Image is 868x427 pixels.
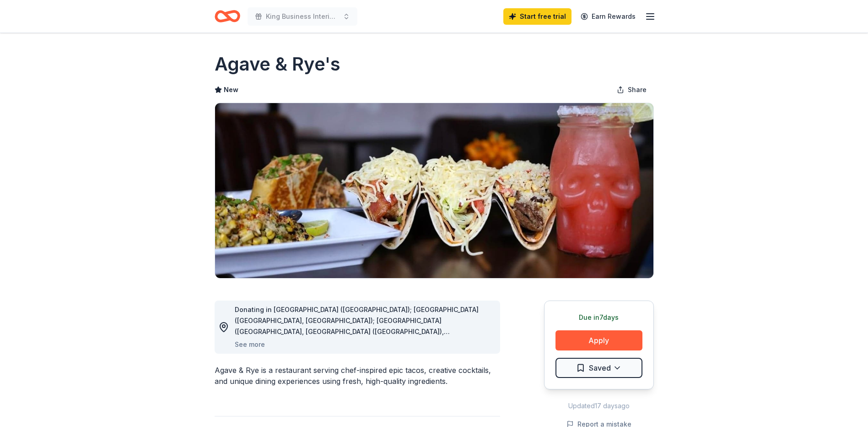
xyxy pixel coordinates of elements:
div: Updated 17 days ago [544,400,654,411]
span: New [224,84,238,95]
button: Saved [555,358,642,378]
button: See more [235,339,265,350]
a: Earn Rewards [575,8,641,25]
span: Donating in [GEOGRAPHIC_DATA] ([GEOGRAPHIC_DATA]); [GEOGRAPHIC_DATA] ([GEOGRAPHIC_DATA], [GEOGRAP... [235,306,479,390]
img: Image for Agave & Rye's [215,103,653,278]
span: Share [628,84,647,95]
h1: Agave & Rye's [215,51,340,77]
a: Start free trial [503,8,571,25]
a: Home [215,5,240,27]
button: Share [609,81,654,99]
span: King Business Interiors Create For A Cause 2025 for the Furniture bank of [GEOGRAPHIC_DATA][US_ST... [266,11,339,22]
span: Saved [589,362,611,374]
button: Apply [555,330,642,350]
button: King Business Interiors Create For A Cause 2025 for the Furniture bank of [GEOGRAPHIC_DATA][US_ST... [248,7,357,26]
div: Agave & Rye is a restaurant serving chef-inspired epic tacos, creative cocktails, and unique dini... [215,365,500,387]
div: Due in 7 days [555,312,642,323]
